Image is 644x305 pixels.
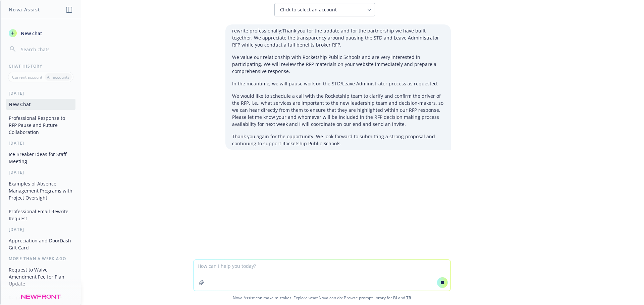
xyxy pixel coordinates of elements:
[1,63,81,69] div: Chat History
[6,112,75,138] button: Professional Response to RFP Pause and Future Collaboration
[6,178,75,203] button: Examples of Absence Management Programs with Project Oversight
[232,54,444,75] p: We value our relationship with Rocketship Public Schools and are very interested in participating...
[6,235,75,253] button: Appreciation and DoorDash Gift Card
[9,6,40,13] h1: Nova Assist
[232,80,444,87] p: In the meantime, we will pause work on the STD/Leave Administrator process as requested.
[6,27,75,39] button: New chat
[274,3,375,16] button: Click to select an account
[232,92,444,128] p: We would like to schedule a call with the Rocketship team to clarify and confirm the driver of th...
[1,140,81,146] div: [DATE]
[232,27,444,48] p: rewrite professionally:Thank you for the update and for the partnership we have built together. W...
[1,256,81,261] div: More than a week ago
[232,133,444,147] p: Thank you again for the opportunity. We look forward to submitting a strong proposal and continui...
[6,264,75,289] button: Request to Waive Amendment Fee for Plan Update
[47,74,69,80] p: All accounts
[19,45,73,54] input: Search chats
[1,90,81,96] div: [DATE]
[280,6,337,13] span: Click to select an account
[19,30,42,37] span: New chat
[393,295,397,301] a: BI
[6,99,75,110] button: New Chat
[6,149,75,167] button: Ice Breaker Ideas for Staff Meeting
[1,169,81,175] div: [DATE]
[406,295,411,301] a: TR
[12,74,42,80] p: Current account
[6,206,75,224] button: Professional Email Rewrite Request
[1,227,81,232] div: [DATE]
[3,291,641,305] span: Nova Assist can make mistakes. Explore what Nova can do: Browse prompt library for and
